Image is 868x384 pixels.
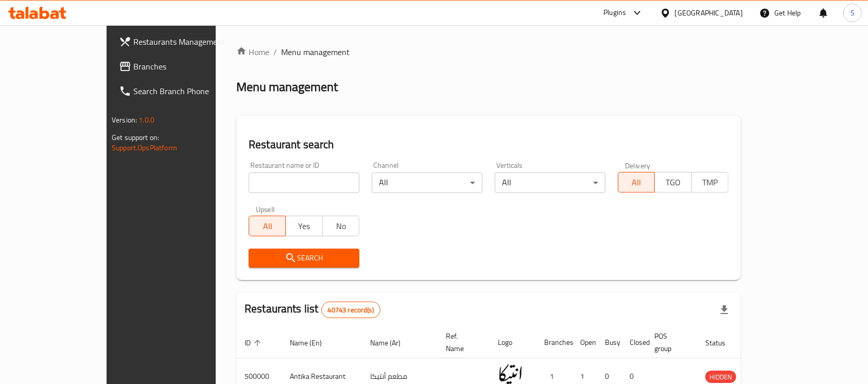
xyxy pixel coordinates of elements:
th: Open [572,327,597,358]
span: Yes [290,219,318,234]
div: HIDDEN [705,371,736,383]
button: TGO [654,172,691,193]
div: All [372,172,482,193]
label: Delivery [625,162,651,169]
span: HIDDEN [705,371,736,383]
span: Branches [133,60,244,73]
span: Search [257,252,351,265]
a: Restaurants Management [111,29,252,54]
h2: Restaurants list [245,301,380,318]
button: No [322,216,359,236]
a: Branches [111,54,252,79]
span: Restaurants Management [133,36,244,48]
span: Menu management [281,46,350,58]
span: Ref. Name [446,330,477,355]
h2: Restaurant search [249,137,728,152]
a: Support.OpsPlatform [112,141,177,154]
nav: breadcrumb [236,46,741,58]
input: Search for restaurant name or ID.. [249,172,359,193]
div: [GEOGRAPHIC_DATA] [675,7,743,19]
span: Name (Ar) [370,337,414,349]
label: Upsell [256,205,275,213]
span: ID [245,337,264,349]
span: All [253,219,282,234]
span: No [327,219,355,234]
div: Export file [712,298,737,322]
span: Version: [112,113,137,127]
span: Name (En) [290,337,335,349]
div: Plugins [603,7,626,19]
span: TMP [696,175,724,190]
th: Closed [621,327,646,358]
span: Search Branch Phone [133,85,244,97]
button: Yes [285,216,322,236]
span: All [622,175,651,190]
span: 1.0.0 [138,113,154,127]
th: Busy [597,327,621,358]
span: Get support on: [112,131,159,144]
button: All [618,172,655,193]
button: All [249,216,286,236]
th: Logo [490,327,536,358]
span: 40743 record(s) [322,305,380,315]
span: S [850,7,855,19]
div: All [495,172,605,193]
th: Branches [536,327,572,358]
span: TGO [659,175,687,190]
li: / [273,46,277,58]
a: Search Branch Phone [111,79,252,103]
span: Status [705,337,739,349]
button: TMP [691,172,728,193]
div: Total records count [321,302,380,318]
a: Home [236,46,269,58]
span: POS group [654,330,685,355]
button: Search [249,249,359,268]
h2: Menu management [236,79,338,95]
